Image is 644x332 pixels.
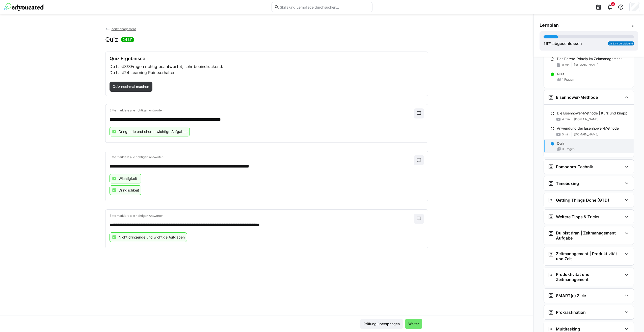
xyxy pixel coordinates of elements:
h3: Quiz Ergebnisse [110,56,424,61]
p: Bitte markiere alle richtigen Antworten. [110,214,414,218]
span: 9 min [562,63,570,67]
h2: Quiz [105,36,118,43]
h3: Produktivität und Zeitmanagement [556,272,623,282]
p: Anwendung der Eisenhower-Methode [557,126,619,131]
p: Bitte markiere alle richtigen Antworten. [110,108,414,112]
span: 4 [612,3,614,6]
span: Prüfung überspringen [363,321,400,326]
span: 3 Fragen [562,147,575,151]
span: [DOMAIN_NAME] [574,117,599,121]
span: 16 [544,41,548,46]
h3: SMART(e) Ziele [556,293,586,298]
p: Dringende und eher unwichtige Aufgaben [119,129,187,134]
p: Nicht dringende und wichtige Aufgaben [119,235,185,240]
p: Quiz [557,141,565,146]
span: 5 min [562,132,570,136]
h3: Multitasking [556,326,580,331]
a: Zeitmanagement [105,27,136,31]
span: Weiter [408,321,420,326]
p: Du hast Fragen richtig beantwortet, sehr beeindruckend. [110,63,424,69]
p: Du hast erhalten. [110,69,424,76]
input: Skills und Lernpfade durchsuchen… [279,5,370,9]
h3: Timeboxing [556,181,579,186]
h3: Eisenhower-Methode [556,95,598,100]
h3: Zeitmanagement | Produktivität und Zeit [556,251,623,261]
span: Quiz nochmal machen [112,84,150,89]
h3: Weitere Tipps & Tricks [556,214,599,219]
button: Quiz nochmal machen [110,82,153,92]
span: 24 Learning Points [124,70,160,75]
span: 1 Fragen [562,78,574,82]
span: Zeitmanagement [111,27,136,31]
p: Die Eisenhower-Methode | Kurz und knapp [557,111,628,116]
h3: Du bist dran | Zeitmanagement Aufgabe [556,230,623,241]
span: 4 min [562,117,570,121]
span: 24 LP [123,37,132,42]
button: Prüfung überspringen [360,319,403,329]
div: % abgeschlossen [544,40,582,46]
h3: Getting Things Done (GTD) [556,198,609,203]
p: Bitte markiere alle richtigen Antworten. [110,155,414,159]
span: [DOMAIN_NAME] [574,132,598,136]
span: 3/3 [124,64,131,69]
span: 2h 33m verbleibend [609,42,633,45]
p: Dringlichkeit [119,188,139,193]
p: Quiz [557,72,565,77]
span: [DOMAIN_NAME] [574,63,598,67]
p: Wichtigkeit [119,176,137,181]
span: Lernplan [540,22,559,28]
p: Das Pareto-Prinzip im Zeitmanagement [557,56,622,61]
button: Weiter [405,319,422,329]
h3: Pomodoro-Technik [556,164,593,169]
h3: Prokrastination [556,310,586,315]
